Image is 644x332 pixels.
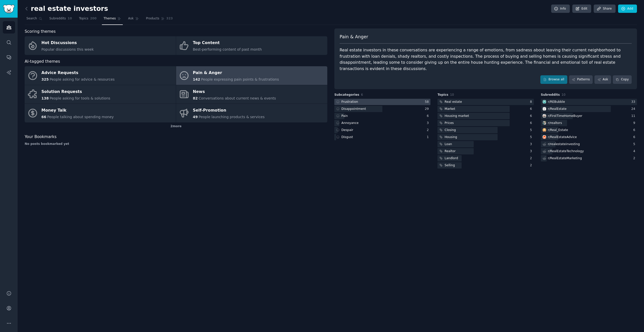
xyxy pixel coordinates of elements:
[594,75,611,84] a: Ask
[176,104,327,122] a: Self-Promotion49People launching products & services
[548,128,568,132] div: r/ Real_Estate
[450,93,454,96] span: 10
[201,77,279,81] span: People expressing pain points & frustrations
[543,135,546,139] img: RealEstateAdvice
[445,114,469,118] div: Housing market
[68,16,72,21] span: 10
[90,16,97,21] span: 200
[530,135,534,140] div: 5
[541,106,637,112] a: RealEstater/RealEstate24
[176,66,327,85] a: Pain & Anger142People expressing pain points & frustrations
[334,113,430,119] a: Pain6
[541,148,637,154] a: r/RealEstateTechnology4
[543,107,546,111] img: RealEstate
[548,142,580,147] div: r/ realestateinvesting
[613,75,632,84] button: Copy
[25,142,327,146] div: No posts bookmarked yet
[548,121,562,125] div: r/ realtors
[193,88,276,96] div: News
[548,135,577,140] div: r/ RealEstateAdvice
[341,114,348,118] div: Pain
[193,39,262,47] div: Top Content
[445,128,456,132] div: Closing
[425,107,431,111] div: 29
[437,99,534,105] a: Real estate8
[425,100,431,104] div: 58
[543,128,546,132] img: Real_Estate
[42,77,49,81] span: 325
[334,93,359,97] span: Subcategories
[77,15,98,25] a: Topics200
[334,99,430,105] a: Frustration58
[548,156,582,161] div: r/ RealEstateMarketing
[541,127,637,133] a: Real_Estater/Real_Estate6
[445,156,458,161] div: Landlord
[437,162,534,169] a: Selling2
[543,121,546,125] img: realtors
[540,75,567,84] a: Browse all
[47,115,114,119] span: People talking about spending money
[193,107,265,115] div: Self-Promotion
[334,120,430,126] a: Annoyance3
[42,107,114,115] div: Money Talk
[631,107,637,111] div: 24
[340,47,632,72] div: Real estate investors in these conversations are experiencing a range of emotions, from sadness a...
[198,115,264,119] span: People launching products & services
[193,96,198,100] span: 82
[25,28,56,35] span: Scoring themes
[618,5,637,13] a: Add
[445,121,454,125] div: Prices
[427,121,431,125] div: 3
[543,114,546,118] img: FirstTimeHomeBuyer
[445,149,456,154] div: Realtor
[25,5,108,13] h2: real estate investors
[25,36,176,55] a: Hot DiscussionsPopular discussions this week
[437,127,534,133] a: Closing5
[25,85,176,104] a: Solution Requests138People asking for tools & solutions
[437,148,534,154] a: Realtor3
[193,69,279,77] div: Pain & Anger
[193,47,262,51] span: Best-performing content of past month
[437,155,534,161] a: Landlord2
[104,16,116,21] span: Themes
[572,5,591,13] a: Edit
[341,121,358,125] div: Annoyance
[79,16,88,21] span: Topics
[26,16,37,21] span: Search
[49,16,66,21] span: Subreddits
[193,77,200,81] span: 142
[543,100,546,104] img: REBubble
[42,96,49,100] span: 138
[361,93,363,96] span: 6
[541,134,637,140] a: RealEstateAdvicer/RealEstateAdvice6
[437,106,534,112] a: Market6
[548,149,584,154] div: r/ RealEstateTechnology
[561,93,566,96] span: 10
[633,149,637,154] div: 4
[541,113,637,119] a: FirstTimeHomeBuyerr/FirstTimeHomeBuyer11
[144,15,174,25] a: Products323
[176,85,327,104] a: News82Conversations about current news & events
[437,141,534,147] a: Loan3
[128,16,134,21] span: Ask
[530,100,534,104] div: 8
[437,113,534,119] a: Housing market6
[631,100,637,104] div: 33
[530,142,534,147] div: 3
[530,121,534,125] div: 6
[548,100,565,104] div: r/ REBubble
[541,141,637,147] a: r/realestateinvesting5
[42,47,94,51] span: Popular discussions this week
[48,15,74,25] a: Subreddits10
[541,155,637,161] a: r/RealEstateMarketing2
[25,122,327,130] div: 2 more
[530,107,534,111] div: 6
[427,114,431,118] div: 6
[42,88,110,96] div: Solution Requests
[594,5,615,13] a: Share
[334,106,430,112] a: Disappointment29
[341,128,353,132] div: Despair
[548,114,582,118] div: r/ FirstTimeHomeBuyer
[631,114,637,118] div: 11
[530,149,534,154] div: 3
